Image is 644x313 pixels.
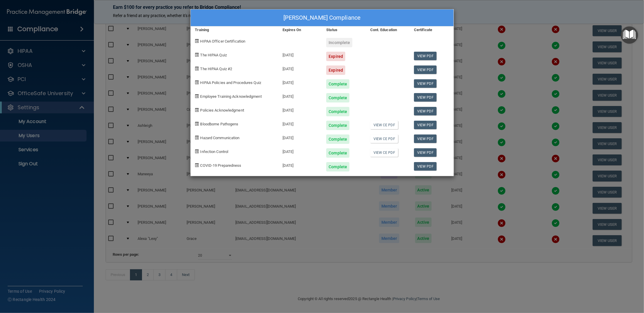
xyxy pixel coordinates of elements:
[278,61,322,75] div: [DATE]
[278,89,322,102] div: [DATE]
[191,9,454,26] div: [PERSON_NAME] Compliance
[326,107,349,116] div: Complete
[326,121,349,130] div: Complete
[200,39,246,43] span: HIPAA Officer Certification
[414,107,437,115] a: View PDF
[621,26,638,44] button: Open Resource Center
[414,134,437,143] a: View PDF
[278,130,322,144] div: [DATE]
[410,26,453,33] div: Certificate
[326,38,352,47] div: Incomplete
[200,80,261,85] span: HIPAA Policies and Procedures Quiz
[200,163,241,168] span: COVID-19 Preparedness
[326,93,349,102] div: Complete
[326,134,349,144] div: Complete
[414,52,437,60] a: View PDF
[326,148,349,158] div: Complete
[414,93,437,102] a: View PDF
[326,52,345,61] div: Expired
[366,26,410,33] div: Cont. Education
[200,67,232,71] span: The HIPAA Quiz #2
[370,148,398,157] a: View CE PDF
[414,162,437,171] a: View PDF
[414,79,437,88] a: View PDF
[278,47,322,61] div: [DATE]
[200,136,240,140] span: Hazard Communication
[200,108,244,112] span: Policies Acknowledgment
[370,134,398,143] a: View CE PDF
[414,121,437,129] a: View PDF
[200,149,229,154] span: Infection Control
[322,26,366,33] div: Status
[278,144,322,158] div: [DATE]
[200,53,227,57] span: The HIPAA Quiz
[191,26,278,33] div: Training
[278,116,322,130] div: [DATE]
[278,158,322,171] div: [DATE]
[278,26,322,33] div: Expires On
[278,75,322,89] div: [DATE]
[326,65,345,75] div: Expired
[370,121,398,129] a: View CE PDF
[414,65,437,74] a: View PDF
[326,79,349,89] div: Complete
[326,162,349,171] div: Complete
[414,148,437,157] a: View PDF
[200,94,262,99] span: Employee Training Acknowledgment
[200,122,239,126] span: Bloodborne Pathogens
[278,102,322,116] div: [DATE]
